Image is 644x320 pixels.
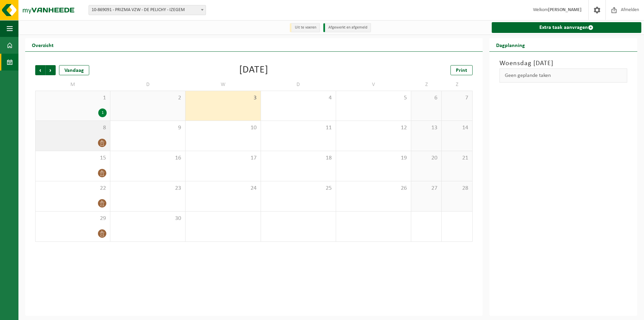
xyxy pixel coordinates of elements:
[110,79,185,91] td: D
[46,65,56,75] span: Volgende
[189,124,257,132] span: 10
[445,124,469,132] span: 14
[114,124,182,132] span: 9
[290,23,320,32] li: Uit te voeren
[415,124,438,132] span: 13
[499,58,627,68] h3: Woensdag [DATE]
[339,185,408,192] span: 26
[239,65,268,75] div: [DATE]
[456,68,467,73] span: Print
[39,124,107,132] span: 8
[548,7,582,12] strong: [PERSON_NAME]
[39,154,107,162] span: 15
[35,65,45,75] span: Vorige
[336,79,411,91] td: V
[323,23,371,32] li: Afgewerkt en afgemeld
[489,38,532,51] h2: Dagplanning
[39,215,107,222] span: 29
[89,5,206,15] span: 10-869091 - PRIZMA VZW - DE PELICHY - IZEGEM
[339,94,408,102] span: 5
[189,94,257,102] span: 3
[264,185,332,192] span: 25
[415,185,438,192] span: 27
[264,124,332,132] span: 11
[339,124,408,132] span: 12
[98,108,107,117] div: 1
[411,79,442,91] td: Z
[445,185,469,192] span: 28
[450,65,473,75] a: Print
[39,94,107,102] span: 1
[264,154,332,162] span: 18
[445,154,469,162] span: 21
[59,65,89,75] div: Vandaag
[114,154,182,162] span: 16
[261,79,336,91] td: D
[25,38,60,51] h2: Overzicht
[415,154,438,162] span: 20
[114,215,182,222] span: 30
[114,185,182,192] span: 23
[442,79,472,91] td: Z
[89,5,206,15] span: 10-869091 - PRIZMA VZW - DE PELICHY - IZEGEM
[492,22,641,33] a: Extra taak aanvragen
[415,94,438,102] span: 6
[189,154,257,162] span: 17
[499,68,627,83] div: Geen geplande taken
[264,94,332,102] span: 4
[189,185,257,192] span: 24
[445,94,469,102] span: 7
[114,94,182,102] span: 2
[35,79,110,91] td: M
[339,154,408,162] span: 19
[39,185,107,192] span: 22
[185,79,261,91] td: W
